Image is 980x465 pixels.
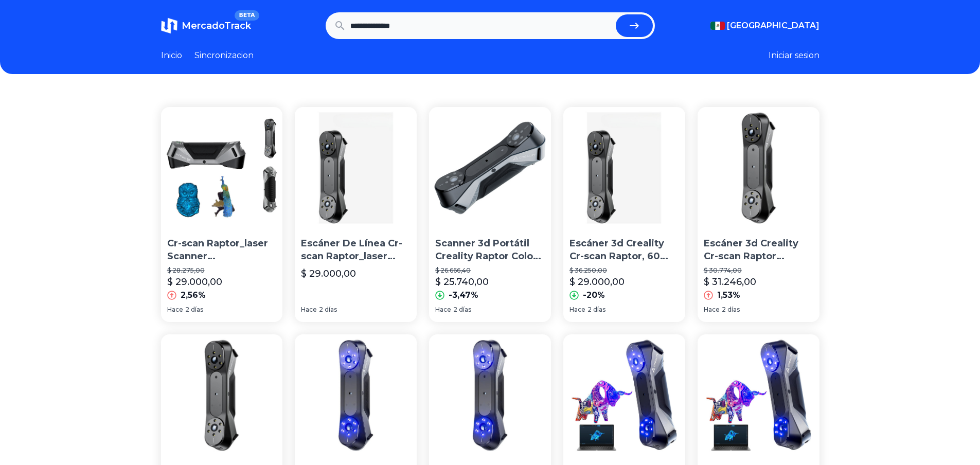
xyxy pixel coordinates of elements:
[301,266,356,281] p: $ 29.000,00
[167,275,222,289] p: $ 29.000,00
[722,306,740,314] span: 2 días
[583,289,605,301] p: -20%
[563,334,685,456] img: Escáner 3d Creality Cr-scan Raptor Portátil Precisión 0,02mm
[167,237,277,263] p: Cr-scan Raptor_laser Scanner [PERSON_NAME] Azul/nir Creality 60fps
[435,266,545,275] p: $ 26.666,40
[319,306,337,314] span: 2 días
[449,289,478,301] p: -3,47%
[295,107,417,322] a: Escáner De Línea Cr-scan Raptor_laser Creality Luz Azul/nirEscáner De Línea Cr-scan Raptor_laser ...
[710,22,725,30] img: Mexico
[569,275,625,289] p: $ 29.000,00
[587,306,605,314] span: 2 días
[301,306,317,314] span: Hace
[235,10,259,21] span: BETA
[167,306,183,314] span: Hace
[429,107,551,229] img: Scanner 3d Portátil Creality Raptor Color Gris
[161,49,182,62] a: Inicio
[435,275,489,289] p: $ 25.740,00
[429,334,551,456] img: Cr-scan Raptor_laser Scanner Luz Azul/nir Creality 60fps
[161,17,251,34] a: MercadoTrackBETA
[698,107,819,322] a: Escáner 3d Creality Cr-scan Raptor Hibrido Grado MetrológicoEscáner 3d Creality Cr-scan Raptor Hi...
[167,266,277,275] p: $ 28.275,00
[181,289,206,301] p: 2,56%
[704,275,756,289] p: $ 31.246,00
[727,20,819,32] span: [GEOGRAPHIC_DATA]
[698,334,819,456] img: Escáner 3d Creality Cr-scan Raptor Portátil Precisión 0,02mm
[161,107,283,229] img: Cr-scan Raptor_laser Scanner Luz Azul/nir Creality 60fps
[569,306,585,314] span: Hace
[435,306,451,314] span: Hace
[194,49,254,62] a: Sincronizacion
[710,20,819,32] button: [GEOGRAPHIC_DATA]
[429,107,551,322] a: Scanner 3d Portátil Creality Raptor Color GrisScanner 3d Portátil Creality Raptor Color Gris$ 26....
[161,334,283,456] img: Escáner 3d Creality Cr-scan Raptor Hibrido Grado Metrológico
[161,17,177,34] img: MercadoTrack
[563,107,685,322] a: Escáner 3d Creality Cr-scan Raptor, 60 Fps, Precisión 0,02mmEscáner 3d Creality Cr-scan Raptor, 6...
[569,266,679,275] p: $ 36.250,00
[295,334,417,456] img: Cr-scan Raptor_laser Scanner Luz Azul/nir Creality 60fps
[182,20,251,31] span: MercadoTrack
[185,306,203,314] span: 2 días
[161,107,283,322] a: Cr-scan Raptor_laser Scanner Luz Azul/nir Creality 60fpsCr-scan Raptor_laser Scanner [PERSON_NAME...
[569,237,679,263] p: Escáner 3d Creality Cr-scan Raptor, 60 Fps, Precisión 0,02mm
[435,237,545,263] p: Scanner 3d Portátil Creality Raptor Color Gris
[453,306,471,314] span: 2 días
[563,107,685,229] img: Escáner 3d Creality Cr-scan Raptor, 60 Fps, Precisión 0,02mm
[717,289,740,301] p: 1,53%
[295,107,417,229] img: Escáner De Línea Cr-scan Raptor_laser Creality Luz Azul/nir
[704,306,720,314] span: Hace
[704,266,813,275] p: $ 30.774,00
[698,107,819,229] img: Escáner 3d Creality Cr-scan Raptor Hibrido Grado Metrológico
[769,49,819,62] button: Iniciar sesion
[301,237,411,263] p: Escáner De Línea Cr-scan Raptor_laser Creality [PERSON_NAME] Azul/nir
[704,237,813,263] p: Escáner 3d Creality Cr-scan Raptor Hibrido Grado Metrológico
